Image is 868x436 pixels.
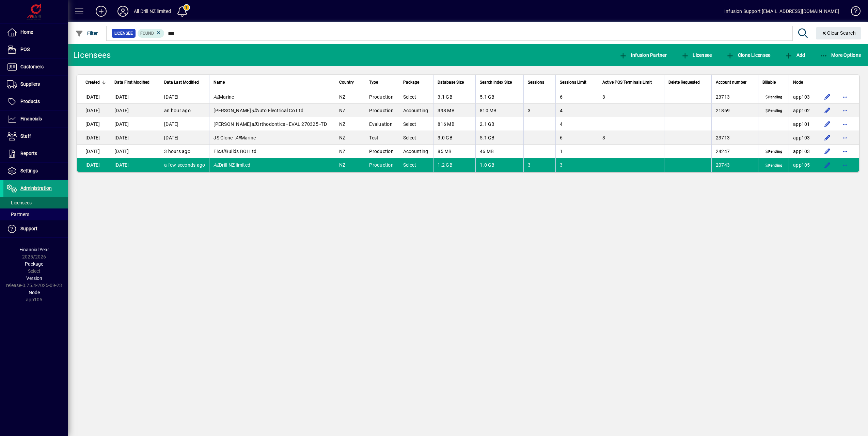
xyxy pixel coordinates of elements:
div: Active POS Terminals Limit [602,79,660,86]
button: Edit [822,132,833,143]
td: 3.1 GB [433,90,475,104]
span: Country [339,79,354,86]
span: Clear Search [821,30,856,36]
td: 3.0 GB [433,131,475,145]
td: 398 MB [433,104,475,117]
span: Account number [716,79,746,86]
span: Package [25,261,43,267]
div: Licensees [73,50,111,61]
span: Financial Year [19,247,49,252]
td: [DATE] [160,90,209,104]
div: Infusion Support [EMAIL_ADDRESS][DOMAIN_NAME] [724,6,839,17]
td: Production [365,104,398,117]
td: 24247 [711,145,758,158]
span: app101.prod.infusionbusinesssoftware.com [793,121,810,127]
button: Clone Licensee [724,49,772,61]
button: Clear [816,27,862,39]
span: [PERSON_NAME] Auto Electrical Co Ltd [214,108,303,113]
span: [PERSON_NAME] Orthodontics - EVAL 270325 -TD [214,121,327,127]
td: 1.0 GB [475,158,523,172]
span: Created [85,79,100,86]
td: 5.1 GB [475,131,523,145]
span: Staff [20,133,31,139]
td: 816 MB [433,117,475,131]
span: Version [26,275,42,281]
span: app102.prod.infusionbusinesssoftware.com [793,108,810,113]
span: Add [785,52,805,58]
div: Search Index Size [480,79,519,86]
td: 23713 [711,90,758,104]
td: 3 [598,90,664,104]
span: Database Size [438,79,464,86]
span: Licensee [114,30,133,37]
td: 3 [523,158,555,172]
span: Name [214,79,225,86]
span: Partners [7,212,29,217]
span: Pending [764,149,784,155]
span: Data First Modified [114,79,149,86]
em: All [220,149,225,154]
span: app105.prod.infusionbusinesssoftware.com [793,162,810,168]
span: Suppliers [20,81,40,87]
em: all [251,108,256,113]
td: 85 MB [433,145,475,158]
a: POS [3,41,68,58]
a: Products [3,93,68,110]
td: [DATE] [110,145,160,158]
td: Production [365,90,398,104]
em: All [214,94,219,100]
a: Staff [3,128,68,145]
span: Drill NZ limited [214,162,250,168]
td: NZ [335,104,365,117]
td: [DATE] [77,158,110,172]
button: Edit [822,119,833,130]
span: Pending [764,95,784,100]
button: Add [90,5,112,17]
td: Evaluation [365,117,398,131]
span: Reports [20,151,37,156]
span: Fix Builds BOI Ltd [214,149,256,154]
td: 3 [523,104,555,117]
div: Type [369,79,394,86]
span: Settings [20,168,38,173]
em: All [214,162,219,168]
em: All [235,135,241,140]
td: Select [399,131,433,145]
span: Customers [20,64,44,69]
span: Pending [764,108,784,114]
a: Settings [3,163,68,180]
td: 23713 [711,131,758,145]
span: app103.prod.infusionbusinesssoftware.com [793,135,810,140]
button: Infusion Partner [617,49,668,61]
button: More options [840,132,851,143]
span: Home [20,29,33,35]
div: Database Size [438,79,471,86]
span: Products [20,99,40,104]
span: Active POS Terminals Limit [602,79,652,86]
span: Sessions Limit [560,79,586,86]
button: More options [840,119,851,130]
span: Package [403,79,419,86]
div: Node [793,79,811,86]
td: [DATE] [110,90,160,104]
td: [DATE] [77,104,110,117]
td: 2.1 GB [475,117,523,131]
span: Filter [75,31,98,36]
td: NZ [335,145,365,158]
span: POS [20,47,30,52]
span: Node [29,290,40,295]
td: Test [365,131,398,145]
td: NZ [335,117,365,131]
div: Data Last Modified [164,79,205,86]
td: [DATE] [77,117,110,131]
a: Home [3,24,68,41]
td: 21869 [711,104,758,117]
td: [DATE] [110,131,160,145]
span: Found [140,31,154,36]
span: app103.prod.infusionbusinesssoftware.com [793,94,810,100]
td: [DATE] [110,117,160,131]
mat-chip: Found Status: Found [138,29,164,38]
a: Reports [3,145,68,162]
div: Delete Requested [668,79,707,86]
td: 6 [555,131,598,145]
